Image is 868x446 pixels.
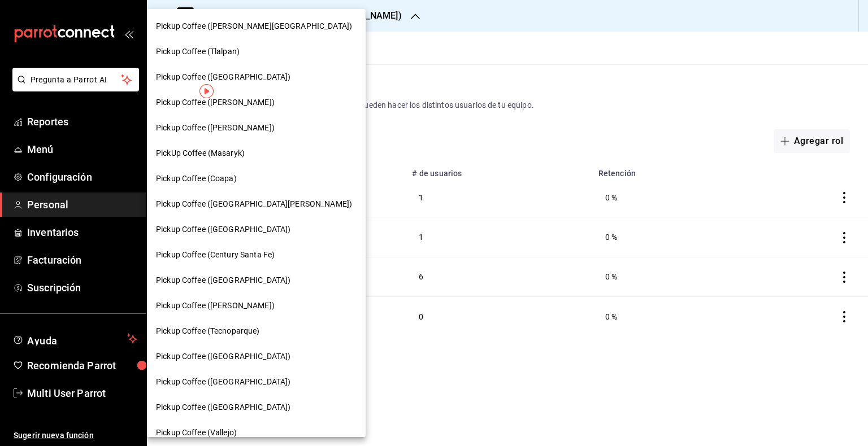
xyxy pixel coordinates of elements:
span: Pickup Coffee ([GEOGRAPHIC_DATA]) [156,274,290,286]
span: Pickup Coffee ([GEOGRAPHIC_DATA]) [156,401,290,413]
div: Pickup Coffee ([PERSON_NAME]) [147,90,366,115]
span: PickUp Coffee (Masaryk) [156,147,245,159]
span: Pickup Coffee ([PERSON_NAME]) [156,97,275,108]
div: Pickup Coffee ([PERSON_NAME][GEOGRAPHIC_DATA]) [147,14,366,39]
div: Pickup Coffee (Tecnoparque) [147,318,366,344]
img: Tooltip marker [199,84,214,98]
span: Pickup Coffee ([PERSON_NAME][GEOGRAPHIC_DATA]) [156,20,352,32]
span: Pickup Coffee (Tlalpan) [156,46,240,58]
span: Pickup Coffee (Century Santa Fe) [156,249,275,261]
div: Pickup Coffee (Century Santa Fe) [147,242,366,268]
span: Pickup Coffee ([GEOGRAPHIC_DATA]) [156,224,290,235]
div: Pickup Coffee ([GEOGRAPHIC_DATA]) [147,64,366,90]
span: Pickup Coffee (Vallejo) [156,427,237,439]
div: Pickup Coffee ([PERSON_NAME]) [147,115,366,141]
span: Pickup Coffee ([PERSON_NAME]) [156,122,275,134]
span: Pickup Coffee ([GEOGRAPHIC_DATA]) [156,351,290,362]
div: Pickup Coffee ([PERSON_NAME]) [147,293,366,318]
div: Pickup Coffee (Coapa) [147,166,366,191]
span: Pickup Coffee ([GEOGRAPHIC_DATA]) [156,71,290,83]
span: Pickup Coffee ([GEOGRAPHIC_DATA][PERSON_NAME]) [156,198,352,210]
div: Pickup Coffee (Tlalpan) [147,39,366,64]
span: Pickup Coffee ([GEOGRAPHIC_DATA]) [156,376,290,388]
div: Pickup Coffee ([GEOGRAPHIC_DATA]) [147,395,366,420]
span: Pickup Coffee ([PERSON_NAME]) [156,300,275,312]
span: Pickup Coffee (Coapa) [156,173,237,185]
div: Pickup Coffee ([GEOGRAPHIC_DATA]) [147,369,366,395]
div: Pickup Coffee (Vallejo) [147,420,366,445]
div: Pickup Coffee ([GEOGRAPHIC_DATA]) [147,344,366,369]
div: Pickup Coffee ([GEOGRAPHIC_DATA][PERSON_NAME]) [147,191,366,217]
div: Pickup Coffee ([GEOGRAPHIC_DATA]) [147,217,366,242]
div: PickUp Coffee (Masaryk) [147,141,366,166]
span: Pickup Coffee (Tecnoparque) [156,325,260,337]
div: Pickup Coffee ([GEOGRAPHIC_DATA]) [147,268,366,293]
